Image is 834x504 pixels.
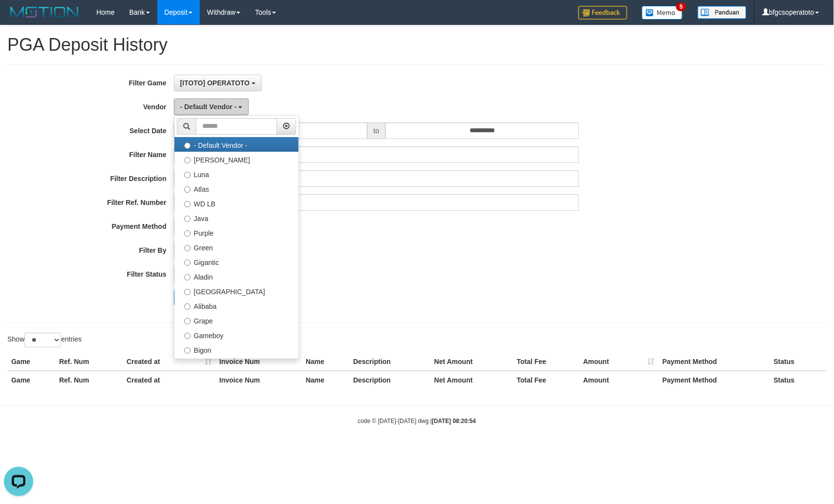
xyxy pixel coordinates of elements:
th: Total Fee [513,353,579,371]
span: 5 [676,2,686,11]
label: Allstar [174,357,299,371]
th: Name [302,353,349,371]
label: - Default Vendor - [174,137,299,152]
label: [PERSON_NAME] [174,152,299,166]
th: Description [349,353,430,371]
label: Atlas [174,181,299,196]
th: Ref. Num [55,353,123,371]
button: [ITOTO] OPERATOTO [174,75,262,91]
label: Bigon [174,342,299,357]
th: Payment Method [659,371,770,389]
th: Ref. Num [55,371,123,389]
label: Luna [174,166,299,181]
label: Gigantic [174,254,299,269]
th: Total Fee [513,371,579,389]
span: [ITOTO] OPERATOTO [180,79,250,87]
th: Created at [123,353,215,371]
input: Bigon [184,347,191,354]
input: Luna [184,172,191,178]
h1: PGA Deposit History [7,35,827,55]
label: Purple [174,225,299,240]
img: Button%20Memo.svg [642,6,683,20]
label: WD LB [174,196,299,210]
th: Invoice Num [215,353,302,371]
input: WD LB [184,201,191,207]
th: Amount [579,353,659,371]
th: Game [7,353,55,371]
input: Aladin [184,274,191,281]
th: Name [302,371,349,389]
th: Status [770,371,827,389]
label: Grape [174,313,299,327]
label: [GEOGRAPHIC_DATA] [174,283,299,298]
small: code © [DATE]-[DATE] dwg | [358,418,476,424]
th: Invoice Num [215,371,302,389]
img: panduan.png [698,6,747,19]
label: Green [174,240,299,254]
input: - Default Vendor - [184,142,191,149]
strong: [DATE] 08:20:54 [432,418,476,424]
th: Amount [579,371,659,389]
button: Open LiveChat chat widget [4,4,33,33]
th: Description [349,371,430,389]
input: Atlas [184,186,191,193]
input: Java [184,216,191,222]
label: Gameboy [174,327,299,342]
input: Grape [184,318,191,324]
input: [GEOGRAPHIC_DATA] [184,289,191,295]
label: Aladin [174,269,299,283]
input: Green [184,245,191,251]
img: MOTION_logo.png [7,5,82,20]
th: Created at [123,371,215,389]
th: Status [770,353,827,371]
th: Game [7,371,55,389]
select: Showentries [24,333,61,347]
span: to [367,122,386,139]
input: Alibaba [184,303,191,310]
th: Payment Method [659,353,770,371]
input: Purple [184,230,191,237]
th: Net Amount [430,353,513,371]
input: Gigantic [184,260,191,266]
button: - Default Vendor - [174,99,249,115]
label: Java [174,210,299,225]
label: Alibaba [174,298,299,313]
label: Show entries [7,333,82,347]
input: [PERSON_NAME] [184,157,191,163]
input: Gameboy [184,333,191,339]
img: Feedback.jpg [578,6,627,20]
span: - Default Vendor - [180,103,237,111]
th: Net Amount [430,371,513,389]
